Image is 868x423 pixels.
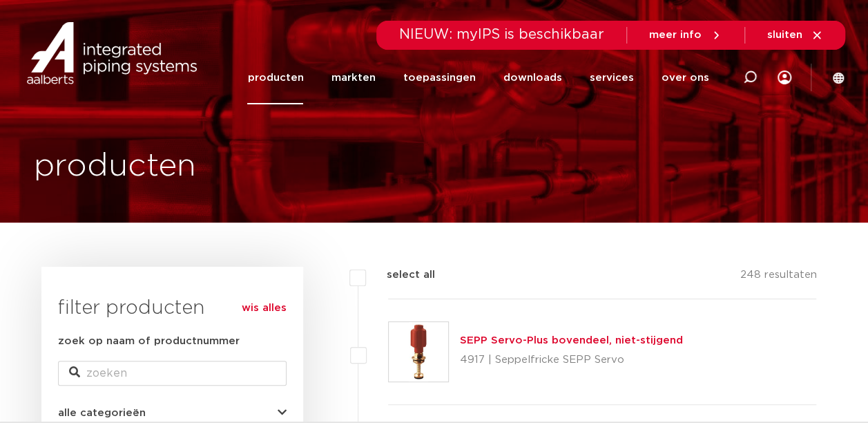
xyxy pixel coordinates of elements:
a: meer info [649,29,722,41]
button: alle categorieën [58,408,287,418]
a: over ons [661,51,708,104]
a: downloads [503,51,561,104]
span: sluiten [767,30,802,40]
span: meer info [649,30,702,40]
div: my IPS [778,62,791,93]
p: 4917 | Seppelfricke SEPP Servo [460,349,683,371]
img: Thumbnail for SEPP Servo-Plus bovendeel, niet-stijgend [389,322,448,382]
nav: Menu [247,51,708,104]
a: SEPP Servo-Plus bovendeel, niet-stijgend [460,335,683,346]
span: NIEUW: myIPS is beschikbaar [399,28,604,41]
p: 248 resultaten [740,267,816,288]
label: select all [366,267,435,283]
span: alle categorieën [58,408,146,418]
input: zoeken [58,361,287,386]
a: toepassingen [403,51,475,104]
a: services [589,51,633,104]
a: sluiten [767,29,823,41]
h3: filter producten [58,294,287,322]
a: wis alles [242,300,287,317]
a: markten [331,51,375,104]
h1: producten [34,144,196,189]
a: producten [247,51,303,104]
label: zoek op naam of productnummer [58,333,240,350]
